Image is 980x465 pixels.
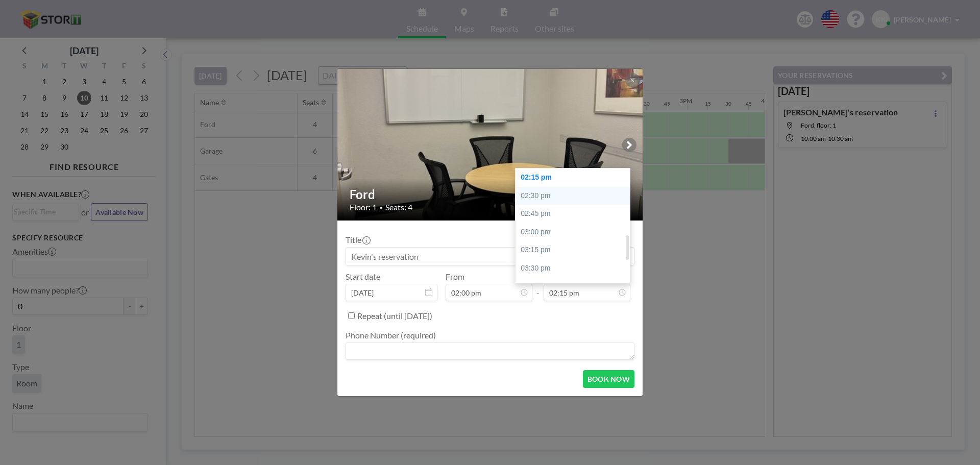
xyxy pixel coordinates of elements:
[516,168,635,187] div: 02:15 pm
[385,202,412,212] span: Seats: 4
[516,241,635,259] div: 03:15 pm
[446,272,464,282] label: From
[379,204,383,211] span: •
[346,272,380,282] label: Start date
[536,275,540,298] span: -
[516,187,635,205] div: 02:30 pm
[583,370,634,388] button: BOOK NOW
[346,248,634,265] input: Kevin's reservation
[516,278,635,296] div: 03:45 pm
[346,235,370,245] label: Title
[357,311,432,321] label: Repeat (until [DATE])
[346,330,436,340] label: Phone Number (required)
[350,187,631,202] h2: Ford
[350,202,377,212] span: Floor: 1
[516,205,635,223] div: 02:45 pm
[516,259,635,278] div: 03:30 pm
[516,223,635,241] div: 03:00 pm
